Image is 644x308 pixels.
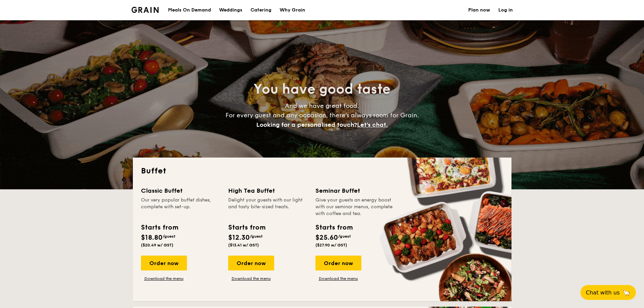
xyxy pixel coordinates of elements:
[622,289,630,297] span: 🦙
[315,234,338,242] span: $25.60
[141,234,163,242] span: $18.80
[228,197,307,217] div: Delight your guests with our light and tasty bite-sized treats.
[141,186,220,195] div: Classic Buffet
[228,222,265,233] div: Starts from
[315,222,352,233] div: Starts from
[141,243,173,247] span: ($20.49 w/ GST)
[141,276,187,281] a: Download the menu
[228,186,307,195] div: High Tea Buffet
[586,289,620,296] span: Chat with us
[315,276,361,281] a: Download the menu
[580,285,636,300] button: Chat with us🦙
[228,256,274,270] div: Order now
[228,243,259,247] span: ($13.41 w/ GST)
[141,256,187,270] div: Order now
[228,276,274,281] a: Download the menu
[250,234,263,239] span: /guest
[315,256,361,270] div: Order now
[141,222,178,233] div: Starts from
[338,234,351,239] span: /guest
[132,7,159,13] a: Logotype
[141,166,503,176] h2: Buffet
[315,197,395,217] div: Give your guests an energy boost with our seminar menus, complete with coffee and tea.
[228,234,250,242] span: $12.30
[141,197,220,217] div: Our very popular buffet dishes, complete with set-up.
[357,121,388,128] span: Let's chat.
[132,7,159,13] img: Grain
[315,243,347,247] span: ($27.90 w/ GST)
[163,234,175,239] span: /guest
[315,186,395,195] div: Seminar Buffet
